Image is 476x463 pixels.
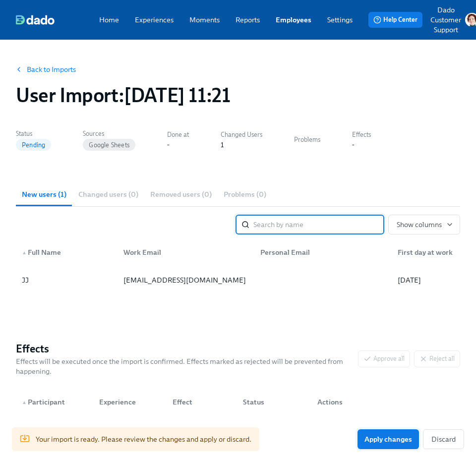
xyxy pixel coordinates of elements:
span: Help Center [373,15,417,25]
a: Experiences [135,15,174,25]
div: 1 [221,140,224,150]
div: First day at work [390,242,458,262]
div: Personal Email [256,246,390,258]
h1: User Import : [DATE] 11:21 [16,83,230,107]
label: Done at [167,130,189,140]
div: JJ [18,274,116,286]
label: Sources [83,129,135,139]
div: Full Name [18,246,116,258]
div: Work Email [119,246,253,258]
button: Back to Imports [10,59,83,79]
span: Apply changes [364,434,412,444]
a: Home [99,15,119,25]
div: Participant [18,396,91,408]
div: Status [239,396,309,408]
label: Effects [352,130,371,140]
a: Back to Imports [27,64,76,74]
div: Work Email [116,242,253,262]
a: Settings [327,15,353,25]
div: First day at work [394,246,458,258]
div: Status [235,392,309,412]
span: Show columns [397,220,452,230]
div: Actions [309,392,404,412]
span: ▲ [22,250,27,255]
p: Dado Customer Support [430,5,461,35]
label: Problems [294,135,320,145]
a: Reports [236,15,260,25]
span: New users (1) [22,189,66,200]
div: Experience [95,396,165,408]
a: Moments [189,15,220,25]
button: Show columns [388,215,460,234]
div: [DATE] [394,274,458,286]
a: Employees [276,15,311,25]
span: Discard [431,434,456,444]
span: ▲ [22,400,27,405]
h4: Effects [16,342,354,356]
button: Discard [423,429,464,449]
p: Effects will be executed once the import is confirmed. Effects marked as rejected will be prevent... [16,356,354,376]
div: Your import is ready. Please review the changes and apply or discard. [36,430,251,448]
button: Apply changes [357,429,419,449]
div: Personal Email [252,242,390,262]
div: [EMAIL_ADDRESS][DOMAIN_NAME] [119,274,253,286]
div: - [352,140,355,150]
div: - [167,140,170,150]
div: Effect [165,392,235,412]
label: Changed Users [221,130,262,140]
div: ▲Participant [18,392,91,412]
label: Status [16,129,51,139]
button: Help Center [368,12,422,28]
span: Pending [16,141,51,149]
span: Google Sheets [83,141,135,149]
div: Experience [91,392,165,412]
input: Search by name [253,215,384,234]
div: ▲Full Name [18,242,116,262]
div: Actions [313,396,404,408]
a: dado [16,15,99,25]
div: Effect [169,396,235,408]
img: dado [16,15,55,25]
